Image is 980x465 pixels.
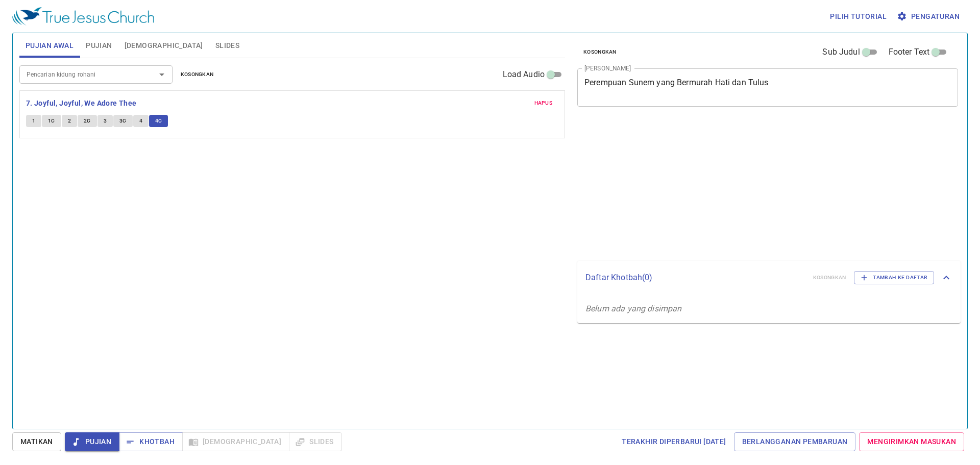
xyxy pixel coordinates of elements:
[859,432,964,451] a: Mengirimkan Masukan
[32,116,35,126] span: 1
[133,115,149,127] button: 4
[175,68,220,81] button: Kosongkan
[26,97,137,110] b: 7. Joyful, Joyful, We Adore Thee
[149,115,168,127] button: 4C
[20,435,53,448] span: Matikan
[861,273,927,282] span: Tambah ke Daftar
[127,435,175,448] span: Khotbah
[26,39,73,52] span: Pujian Awal
[62,115,77,127] button: 2
[854,271,934,284] button: Tambah ke Daftar
[895,7,964,26] button: Pengaturan
[215,39,239,52] span: Slides
[577,261,961,295] div: Daftar Khotbah(0)KosongkanTambah ke Daftar
[534,99,553,108] span: Hapus
[68,116,71,126] span: 2
[139,116,142,126] span: 4
[742,435,848,448] span: Berlangganan Pembaruan
[78,115,97,127] button: 2C
[585,304,681,313] i: Belum ada yang disimpan
[125,39,203,52] span: [DEMOGRAPHIC_DATA]
[86,39,112,52] span: Pujian
[830,10,887,23] span: Pilih tutorial
[583,47,617,57] span: Kosongkan
[48,116,55,126] span: 1C
[26,115,41,127] button: 1
[84,116,91,126] span: 2C
[26,97,138,110] button: 7. Joyful, Joyful, We Adore Thee
[155,67,169,82] button: Open
[889,46,930,58] span: Footer Text
[12,7,154,26] img: True Jesus Church
[155,116,162,126] span: 4C
[12,432,61,451] button: Matikan
[734,432,856,451] a: Berlangganan Pembaruan
[119,432,183,451] button: Khotbah
[867,435,956,448] span: Mengirimkan Masukan
[622,435,726,448] span: Terakhir Diperbarui [DATE]
[119,116,127,126] span: 3C
[503,68,545,81] span: Load Audio
[577,46,623,58] button: Kosongkan
[585,272,805,284] p: Daftar Khotbah ( 0 )
[584,78,951,97] textarea: Perempuan Sunem yang Bermurah Hati dan Tulus
[573,117,883,257] iframe: from-child
[528,97,559,109] button: Hapus
[826,7,891,26] button: Pilih tutorial
[618,432,730,451] a: Terakhir Diperbarui [DATE]
[65,432,119,451] button: Pujian
[42,115,61,127] button: 1C
[104,116,107,126] span: 3
[73,435,111,448] span: Pujian
[822,46,860,58] span: Sub Judul
[899,10,960,23] span: Pengaturan
[97,115,113,127] button: 3
[181,70,214,79] span: Kosongkan
[113,115,133,127] button: 3C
